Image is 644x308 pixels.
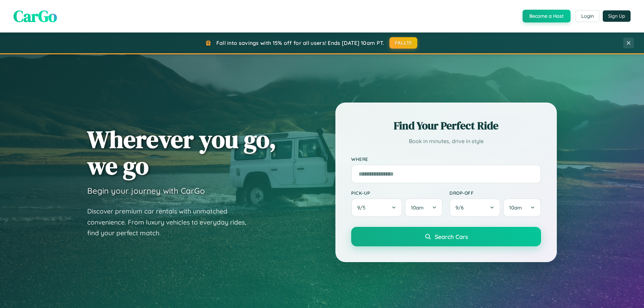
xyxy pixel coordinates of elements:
[509,204,522,211] span: 10am
[216,40,384,46] span: Fall into savings with 15% off for all users! Ends [DATE] 10am PT.
[13,5,57,27] span: CarGo
[351,118,541,133] h2: Find Your Perfect Ride
[87,186,205,196] h3: Begin your journey with CarGo
[449,190,541,196] label: Drop-off
[87,206,255,239] p: Discover premium car rentals with unmatched convenience. From luxury vehicles to everyday rides, ...
[455,204,467,211] span: 9 / 6
[351,227,541,246] button: Search Cars
[351,136,541,146] p: Book in minutes, drive in style
[435,233,468,240] span: Search Cars
[576,10,599,22] button: Login
[87,126,276,179] h1: Wherever you go, we go
[449,198,500,217] button: 9/6
[351,190,443,196] label: Pick-up
[503,198,541,217] button: 10am
[351,156,541,162] label: Where
[523,10,571,22] button: Become a Host
[351,198,402,217] button: 9/5
[603,10,631,22] button: Sign Up
[357,204,369,211] span: 9 / 5
[389,37,418,49] button: FALL15
[411,204,424,211] span: 10am
[405,198,443,217] button: 10am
